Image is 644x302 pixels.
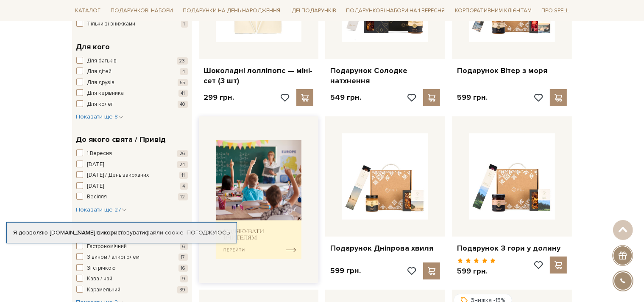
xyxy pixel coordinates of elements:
span: Для друзів [87,79,115,87]
span: 24 [177,161,188,168]
a: Подарунок Вітер з моря [457,66,567,76]
span: Для дітей [87,68,112,76]
a: файли cookie [145,229,184,236]
span: Тільки зі знижками [87,20,136,28]
a: Погоджуюсь [187,229,230,237]
span: 39 [177,286,188,294]
button: Гастрономічний 6 [76,243,188,251]
p: 549 грн. [330,93,361,102]
span: До якого свята / Привід [76,134,166,145]
span: 1 Вересня [87,150,112,158]
span: 12 [178,193,188,200]
button: Для керівника 41 [76,89,188,98]
span: Для батьків [87,57,117,65]
p: 599 грн. [457,266,496,276]
a: Корпоративним клієнтам [452,3,535,18]
div: Я дозволяю [DOMAIN_NAME] використовувати [7,229,237,237]
span: 16 [178,265,188,272]
button: Карамельний 39 [76,286,188,294]
span: Показати ще 27 [76,206,127,213]
span: [DATE] [87,182,104,191]
span: [DATE] / День закоханих [87,171,149,180]
span: Для колег [87,100,114,109]
a: Подарунки на День народження [180,4,284,17]
p: 299 грн. [204,93,234,102]
span: Весілля [87,193,107,201]
span: Для кого [76,41,110,53]
button: [DATE] / День закоханих 11 [76,171,188,180]
button: Для друзів 55 [76,79,188,87]
span: Зі стрічкою [87,264,116,273]
button: 1 Вересня 26 [76,150,188,158]
a: Подарунок З гори у долину [457,243,567,253]
button: З вином / алкоголем 17 [76,253,188,262]
button: Для колег 40 [76,100,188,109]
span: 4 [180,183,188,190]
span: 1 [181,20,188,28]
button: Кава / чай 9 [76,275,188,283]
button: Для дітей 4 [76,68,188,76]
span: 40 [178,101,188,108]
span: 17 [178,254,188,261]
button: Тільки зі знижками 1 [76,20,188,28]
span: 23 [177,57,188,65]
span: 4 [180,68,188,75]
p: 599 грн. [457,93,488,102]
span: 11 [179,172,188,179]
span: Карамельний [87,286,121,294]
a: Подарунок Солодке натхнення [330,66,440,86]
span: [DATE] [87,161,104,169]
span: 41 [178,90,188,97]
button: [DATE] 4 [76,182,188,191]
span: 6 [180,243,188,250]
a: Шоколадні лолліпопс — міні-сет (3 шт) [204,66,314,86]
a: Про Spell [538,4,572,17]
span: Показати ще 8 [76,113,123,120]
button: Для батьків 23 [76,57,188,65]
button: Зі стрічкою 16 [76,264,188,273]
a: Каталог [72,4,104,17]
button: Весілля 12 [76,193,188,201]
span: 26 [177,150,188,157]
img: banner [216,140,302,260]
span: Для керівника [87,89,124,98]
span: 55 [178,79,188,86]
span: 9 [180,275,188,282]
button: Показати ще 27 [76,206,127,214]
a: Подарункові набори на 1 Вересня [343,3,449,18]
a: Ідеї подарунків [287,4,340,17]
span: Гастрономічний [87,243,127,251]
span: З вином / алкоголем [87,253,140,262]
a: Подарункові набори [107,4,176,17]
a: Подарунок Дніпрова хвиля [330,243,440,253]
button: Показати ще 8 [76,113,123,121]
button: [DATE] 24 [76,161,188,169]
span: Кава / чай [87,275,113,283]
p: 599 грн. [330,266,361,276]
